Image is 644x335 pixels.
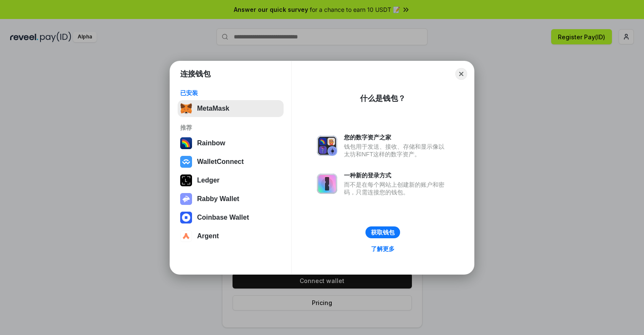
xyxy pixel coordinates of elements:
div: 获取钱包 [371,229,395,236]
h1: 连接钱包 [180,69,211,79]
div: 钱包用于发送、接收、存储和显示像以太坊和NFT这样的数字资产。 [344,143,449,158]
button: 获取钱包 [365,226,400,238]
button: Ledger [178,172,284,189]
img: svg+xml,%3Csvg%20width%3D%22120%22%20height%3D%22120%22%20viewBox%3D%220%200%20120%20120%22%20fil... [180,137,192,149]
div: 一种新的登录方式 [344,172,449,179]
img: svg+xml,%3Csvg%20xmlns%3D%22http%3A%2F%2Fwww.w3.org%2F2000%2Fsvg%22%20fill%3D%22none%22%20viewBox... [317,174,337,194]
div: Coinbase Wallet [197,214,249,221]
div: 而不是在每个网站上创建新的账户和密码，只需连接您的钱包。 [344,181,449,196]
button: MetaMask [178,100,284,117]
div: 您的数字资产之家 [344,133,449,141]
a: 了解更多 [366,243,400,254]
img: svg+xml,%3Csvg%20xmlns%3D%22http%3A%2F%2Fwww.w3.org%2F2000%2Fsvg%22%20width%3D%2228%22%20height%3... [180,174,192,186]
div: Rabby Wallet [197,195,239,203]
div: MetaMask [197,105,229,112]
img: svg+xml,%3Csvg%20fill%3D%22none%22%20height%3D%2233%22%20viewBox%3D%220%200%2035%2033%22%20width%... [180,103,192,114]
img: svg+xml,%3Csvg%20xmlns%3D%22http%3A%2F%2Fwww.w3.org%2F2000%2Fsvg%22%20fill%3D%22none%22%20viewBox... [180,193,192,205]
img: svg+xml,%3Csvg%20width%3D%2228%22%20height%3D%2228%22%20viewBox%3D%220%200%2028%2028%22%20fill%3D... [180,156,192,168]
button: WalletConnect [178,153,284,170]
button: Coinbase Wallet [178,209,284,226]
div: 推荐 [180,124,281,131]
button: Rainbow [178,135,284,152]
div: Ledger [197,177,219,184]
button: Close [455,68,467,80]
img: svg+xml,%3Csvg%20xmlns%3D%22http%3A%2F%2Fwww.w3.org%2F2000%2Fsvg%22%20fill%3D%22none%22%20viewBox... [317,136,337,156]
button: Rabby Wallet [178,191,284,207]
div: 什么是钱包？ [360,93,406,103]
img: svg+xml,%3Csvg%20width%3D%2228%22%20height%3D%2228%22%20viewBox%3D%220%200%2028%2028%22%20fill%3D... [180,230,192,242]
div: Argent [197,232,219,240]
div: Rainbow [197,139,225,147]
div: 已安装 [180,89,281,97]
img: svg+xml,%3Csvg%20width%3D%2228%22%20height%3D%2228%22%20viewBox%3D%220%200%2028%2028%22%20fill%3D... [180,212,192,223]
div: WalletConnect [197,158,244,166]
div: 了解更多 [371,245,395,253]
button: Argent [178,228,284,245]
